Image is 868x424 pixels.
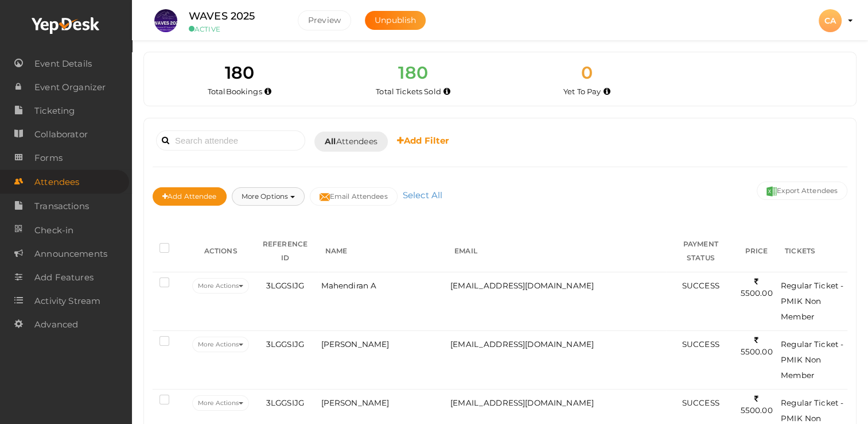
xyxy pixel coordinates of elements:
[604,88,610,95] i: Accepted and yet to make payment
[320,192,330,202] img: mail-filled.svg
[321,281,377,290] span: Mahendiran A
[819,16,842,26] profile-pic: CA
[266,398,304,407] span: 3LGGSIJG
[189,230,252,272] th: ACTIONS
[34,147,63,169] span: Forms
[264,88,271,95] i: Total number of bookings
[34,76,106,99] span: Event Organizer
[741,277,773,298] span: 5500.00
[208,87,262,96] span: Total
[450,340,594,349] span: [EMAIL_ADDRESS][DOMAIN_NAME]
[450,281,594,290] span: [EMAIL_ADDRESS][DOMAIN_NAME]
[766,186,777,196] img: excel.svg
[781,340,843,380] span: Regular Ticket - PMIK Non Member
[225,62,254,83] span: 180
[741,394,773,415] span: 5500.00
[397,135,449,146] b: Add Filter
[741,336,773,357] span: 5500.00
[321,398,390,407] span: [PERSON_NAME]
[563,87,601,96] span: Yet To Pay
[400,190,445,201] a: Select All
[815,9,845,33] button: CA
[226,87,262,96] span: Bookings
[232,187,305,206] button: More Options
[682,398,719,407] span: SUCCESS
[398,62,427,83] span: 180
[34,219,73,242] span: Check-in
[192,337,249,352] button: More Actions
[375,15,416,25] span: Unpublish
[34,290,100,313] span: Activity Stream
[298,10,351,30] button: Preview
[34,171,79,194] span: Attendees
[34,52,92,75] span: Event Details
[450,398,594,407] span: [EMAIL_ADDRESS][DOMAIN_NAME]
[757,182,847,200] button: Export Attendees
[192,278,249,294] button: More Actions
[34,266,94,289] span: Add Features
[263,240,308,262] span: REFERENCE ID
[34,195,89,218] span: Transactions
[192,395,249,411] button: More Actions
[447,230,666,272] th: EMAIL
[156,130,305,151] input: Search attendee
[325,136,336,147] b: All
[325,136,377,148] span: Attendees
[376,87,441,96] span: Total Tickets Sold
[310,187,398,206] button: Email Attendees
[34,313,78,336] span: Advanced
[581,62,593,83] span: 0
[682,281,719,290] span: SUCCESS
[153,187,227,206] button: Add Attendee
[682,340,719,349] span: SUCCESS
[321,340,390,349] span: [PERSON_NAME]
[819,9,842,32] div: CA
[266,281,304,290] span: 3LGGSIJG
[735,230,778,272] th: PRICE
[189,25,281,33] small: ACTIVE
[778,230,847,272] th: TICKETS
[189,8,255,25] label: WAVES 2025
[34,242,107,265] span: Announcements
[781,281,843,321] span: Regular Ticket - PMIK Non Member
[318,230,448,272] th: NAME
[34,123,88,146] span: Collaborator
[365,11,426,30] button: Unpublish
[666,230,735,272] th: PAYMENT STATUS
[443,88,450,95] i: Total number of tickets sold
[34,99,75,122] span: Ticketing
[266,340,304,349] span: 3LGGSIJG
[154,9,177,32] img: S4WQAGVX_small.jpeg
